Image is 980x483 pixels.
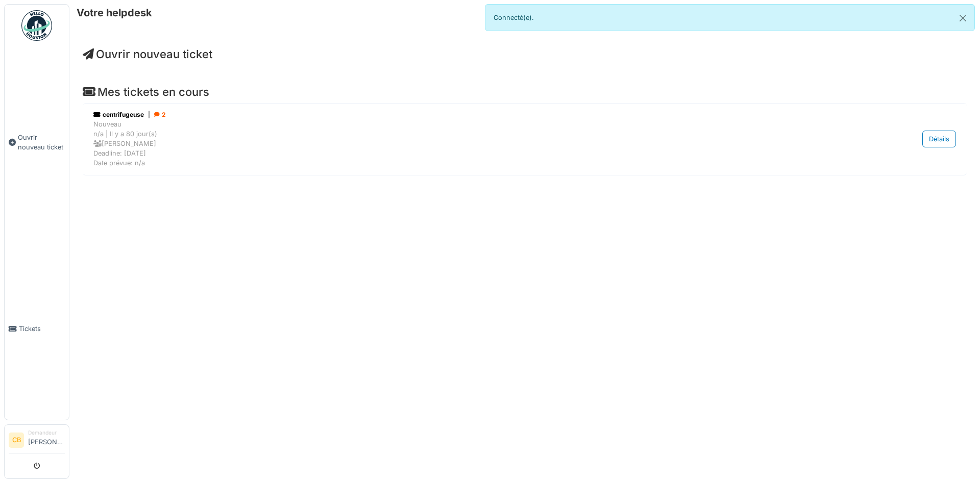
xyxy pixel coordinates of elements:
a: Ouvrir nouveau ticket [5,46,69,238]
a: centrifugeuse| 2 Nouveaun/a | Il y a 80 jour(s) [PERSON_NAME]Deadline: [DATE]Date prévue: n/a Dét... [91,108,959,171]
a: Tickets [5,238,69,420]
div: Connecté(e). [485,4,975,31]
div: Nouveau n/a | Il y a 80 jour(s) [PERSON_NAME] Deadline: [DATE] Date prévue: n/a [93,119,830,168]
div: 2 [154,110,166,119]
div: Détails [922,131,956,147]
div: Demandeur [28,429,65,437]
h4: Mes tickets en cours [83,85,967,98]
a: CB Demandeur[PERSON_NAME] [9,429,65,453]
button: Close [951,5,974,32]
span: Tickets [19,324,65,334]
li: [PERSON_NAME] [28,429,65,451]
img: Badge_color-CXgf-gQk.svg [21,10,52,41]
li: CB [9,433,24,448]
a: Ouvrir nouveau ticket [83,47,212,61]
span: Ouvrir nouveau ticket [18,133,65,152]
span: | [148,110,150,119]
h6: Votre helpdesk [77,7,152,19]
div: centrifugeuse [93,110,830,119]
